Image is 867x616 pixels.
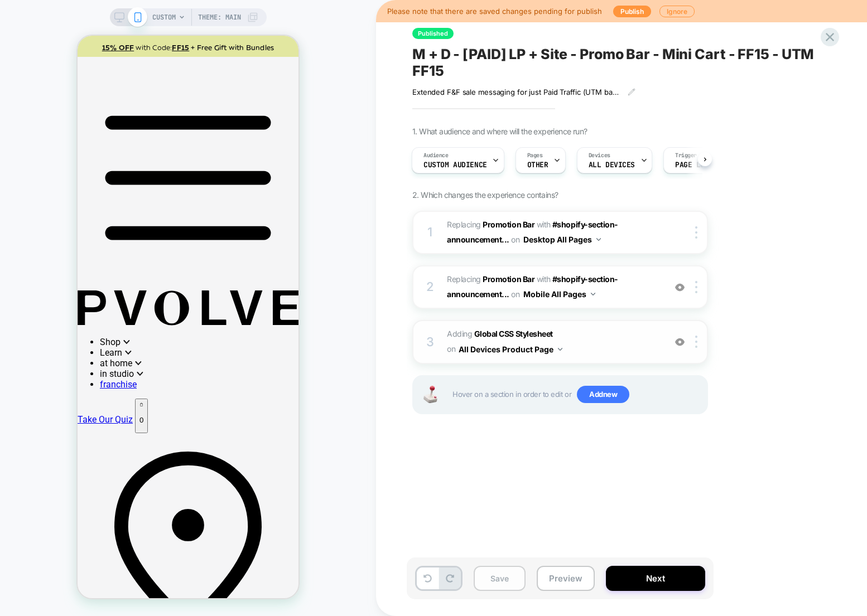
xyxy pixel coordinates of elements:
span: in studio [22,332,66,343]
div: 1 [425,221,436,244]
span: Replacing [447,220,534,229]
p: 0 items [62,380,66,389]
span: Add new [577,386,629,404]
button: Mobile All Pages [523,286,595,302]
span: Hover on a section in order to edit or [452,386,701,404]
button: Save [474,566,526,591]
span: Pages [527,152,543,159]
span: on [511,232,519,246]
span: on [511,287,519,301]
img: crossed eye [675,283,685,292]
span: WITH [537,274,551,284]
span: Custom Audience [423,161,487,169]
img: crossed eye [675,337,685,347]
span: Audience [423,152,449,159]
span: on [447,342,455,356]
a: 15% OFF [25,7,56,16]
button: Next [606,566,705,591]
img: down arrow [591,293,595,295]
span: Page Load [675,161,713,169]
strong: + Free Gift with Bundles [113,7,196,16]
span: at home [22,322,64,332]
img: close [695,281,697,293]
li: in studio [22,332,221,343]
img: down arrow [596,238,601,241]
img: Joystick [419,386,441,403]
span: Published [412,28,454,39]
b: Promotion Bar [483,274,534,284]
button: Desktop All Pages [523,231,601,248]
button: Open shopping cart [57,362,70,397]
span: ALL DEVICES [589,161,635,169]
li: at home [22,322,221,332]
span: Extended F&F sale messaging for just Paid Traffic (UTM based targeting on key LPs) [412,88,619,96]
a: FF15 [94,7,112,16]
span: M + D - [PAID] LP + Site - Promo Bar - Mini Cart - FF15 - UTM FF15 [412,46,820,79]
span: Learn [22,311,54,322]
span: 1. What audience and where will the experience run? [412,127,587,136]
span: CUSTOM [152,8,176,26]
li: Learn [22,311,221,322]
img: down arrow [558,348,562,351]
img: close [695,226,697,239]
button: All Devices Product Page [459,341,562,357]
span: Adding [447,327,659,357]
button: Ignore [659,6,695,17]
div: 2 [425,276,436,298]
span: Replacing [447,274,534,284]
b: Promotion Bar [483,220,534,229]
img: close [695,336,697,348]
span: Shop [22,300,52,311]
b: Global CSS Stylesheet [474,329,553,338]
div: 3 [425,331,436,353]
span: with Code: [58,7,94,16]
span: Trigger [675,152,697,159]
li: Shop [22,300,221,311]
li: franchise [22,343,221,353]
span: OTHER [527,161,548,169]
button: Publish [613,6,651,17]
span: Devices [589,152,610,159]
span: 2. Which changes the experience contains? [412,190,558,200]
button: Preview [537,566,595,591]
span: Theme: MAIN [198,8,241,26]
a: franchise [22,343,59,353]
span: WITH [537,220,551,229]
